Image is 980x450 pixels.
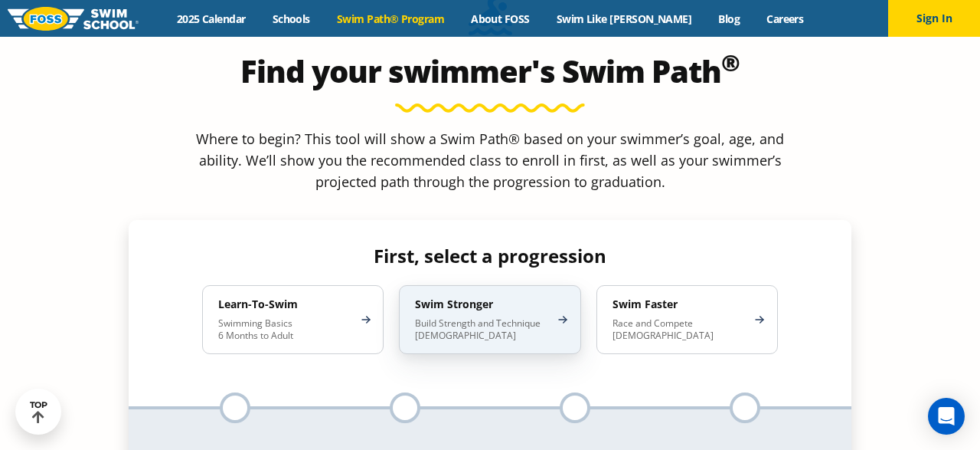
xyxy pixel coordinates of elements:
[543,11,705,26] a: Swim Like [PERSON_NAME]
[612,317,746,342] p: Race and Compete [DEMOGRAPHIC_DATA]
[30,400,47,424] div: TOP
[323,11,457,26] a: Swim Path® Program
[458,11,544,26] a: About FOSS
[218,297,352,311] h4: Learn-To-Swim
[259,11,323,26] a: Schools
[218,317,352,342] p: Swimming Basics 6 Months to Adult
[8,7,139,31] img: FOSS Swim School Logo
[415,317,549,342] p: Build Strength and Technique [DEMOGRAPHIC_DATA]
[415,297,549,311] h4: Swim Stronger
[928,398,965,435] div: Open Intercom Messenger
[190,128,790,192] p: Where to begin? This tool will show a Swim Path® based on your swimmer’s goal, age, and ability. ...
[612,297,746,311] h4: Swim Faster
[190,245,789,267] h4: First, select a progression
[721,47,740,78] sup: ®
[129,53,851,90] h2: Find your swimmer's Swim Path
[163,11,259,26] a: 2025 Calendar
[705,11,753,26] a: Blog
[753,11,817,26] a: Careers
